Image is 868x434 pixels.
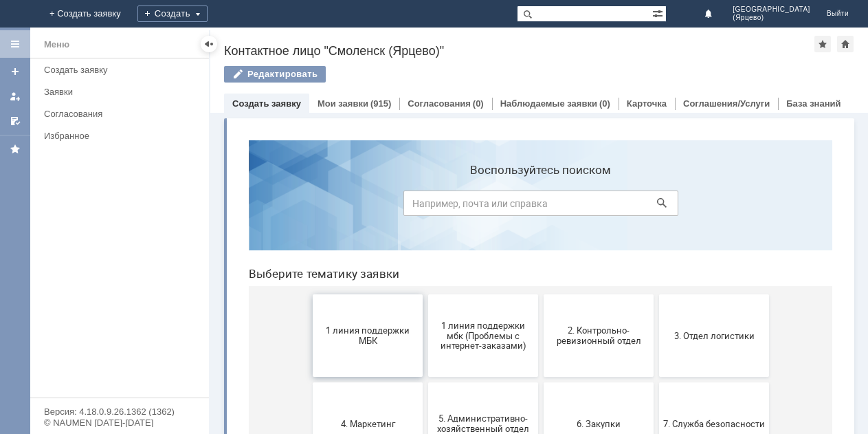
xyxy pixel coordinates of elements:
[837,36,854,52] div: Сделать домашней страницей
[11,138,594,151] header: Выберите тематику заявки
[4,85,26,107] a: Мои заявки
[190,253,300,336] button: 5. Административно-хозяйственный отдел
[306,341,416,424] button: Бухгалтерия (для мбк)
[425,289,527,299] span: 7. Служба безопасности
[224,44,814,58] div: Контактное лицо "Смоленск (Ярцево)"
[194,191,296,221] span: 1 линия поддержки мбк (Проблемы с интернет-заказами)
[421,341,531,424] button: Отдел ИТ (1С)
[310,196,412,217] span: 2. Контрольно-ревизионный отдел
[44,407,195,416] div: Версия: 4.18.0.9.26.1362 (1362)
[232,98,301,109] a: Создать заявку
[190,341,300,424] button: 9. Отдел-ИТ (Для МБК и Пекарни)
[79,196,181,217] span: 1 линия поддержки МБК
[683,98,770,109] a: Соглашения/Услуги
[4,61,26,83] a: Создать заявку
[75,165,185,248] button: 1 линия поддержки МБК
[79,377,181,387] span: 8. Отдел качества
[166,61,441,87] input: Например, почта или справка
[599,98,610,109] div: (0)
[652,6,666,19] span: Расширенный поиск
[79,289,181,299] span: 4. Маркетинг
[306,165,416,248] button: 2. Контрольно-ревизионный отдел
[75,253,185,336] button: 4. Маркетинг
[44,109,201,119] div: Согласования
[473,98,484,109] div: (0)
[310,377,412,387] span: Бухгалтерия (для мбк)
[425,201,527,211] span: 3. Отдел логистики
[814,36,831,52] div: Добавить в избранное
[201,36,217,52] div: Скрыть меню
[44,87,201,97] div: Заявки
[310,289,412,299] span: 6. Закупки
[425,377,527,387] span: Отдел ИТ (1С)
[421,253,531,336] button: 7. Служба безопасности
[44,65,201,75] div: Создать заявку
[190,165,300,248] button: 1 линия поддержки мбк (Проблемы с интернет-заказами)
[306,253,416,336] button: 6. Закупки
[421,165,531,248] button: 3. Отдел логистики
[733,14,810,22] span: (Ярцево)
[38,81,206,102] a: Заявки
[4,110,26,132] a: Мои согласования
[733,6,810,14] span: [GEOGRAPHIC_DATA]
[194,284,296,305] span: 5. Административно-хозяйственный отдел
[166,34,441,47] label: Воспользуйтесь поиском
[500,98,597,109] a: Наблюдаемые заявки
[38,59,206,80] a: Создать заявку
[137,6,208,22] div: Создать
[44,418,195,427] div: © NAUMEN [DATE]-[DATE]
[786,98,841,109] a: База знаний
[370,98,391,109] div: (915)
[318,98,368,109] a: Мои заявки
[627,98,667,109] a: Карточка
[44,36,69,53] div: Меню
[38,103,206,124] a: Согласования
[194,372,296,393] span: 9. Отдел-ИТ (Для МБК и Пекарни)
[408,98,471,109] a: Согласования
[44,131,186,141] div: Избранное
[75,341,185,424] button: 8. Отдел качества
